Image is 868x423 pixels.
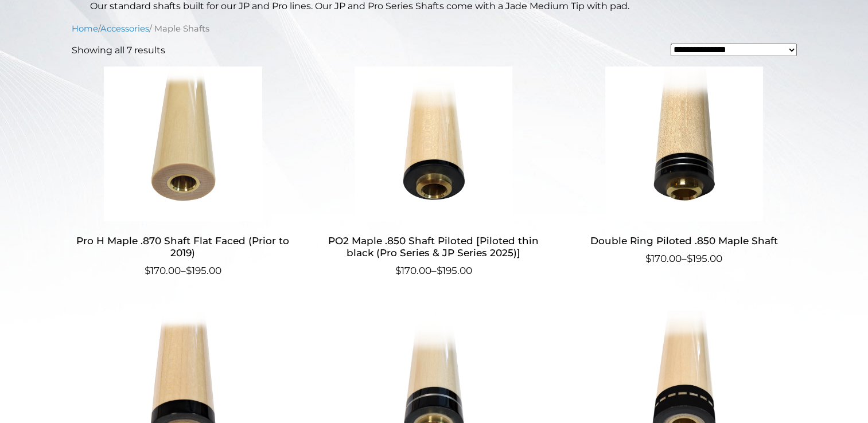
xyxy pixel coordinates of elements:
[322,264,545,279] span: –
[645,253,651,264] span: $
[72,23,98,34] a: Home
[687,253,722,264] bdi: 195.00
[72,230,295,264] h2: Pro H Maple .870 Shaft Flat Faced (Prior to 2019)
[186,265,192,276] span: $
[72,22,797,35] nav: Breadcrumb
[322,230,545,264] h2: PO2 Maple .850 Shaft Piloted [Piloted thin black (Pro Series & JP Series 2025)]
[145,265,181,276] bdi: 170.00
[573,66,796,267] a: Double Ring Piloted .850 Maple Shaft $170.00–$195.00
[100,23,149,34] a: Accessories
[395,265,401,276] span: $
[72,66,295,221] img: Pro H Maple .870 Shaft Flat Faced (Prior to 2019)
[72,264,295,279] span: –
[186,265,221,276] bdi: 195.00
[671,44,797,56] select: Shop order
[72,44,165,57] p: Showing all 7 results
[322,66,545,278] a: PO2 Maple .850 Shaft Piloted [Piloted thin black (Pro Series & JP Series 2025)] $170.00–$195.00
[145,265,150,276] span: $
[645,253,682,264] bdi: 170.00
[573,230,796,252] h2: Double Ring Piloted .850 Maple Shaft
[437,265,472,276] bdi: 195.00
[573,66,796,221] img: Double Ring Piloted .850 Maple Shaft
[687,253,692,264] span: $
[72,66,295,278] a: Pro H Maple .870 Shaft Flat Faced (Prior to 2019) $170.00–$195.00
[437,265,442,276] span: $
[322,66,545,221] img: PO2 Maple .850 Shaft Piloted [Piloted thin black (Pro Series & JP Series 2025)]
[573,252,796,267] span: –
[395,265,431,276] bdi: 170.00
